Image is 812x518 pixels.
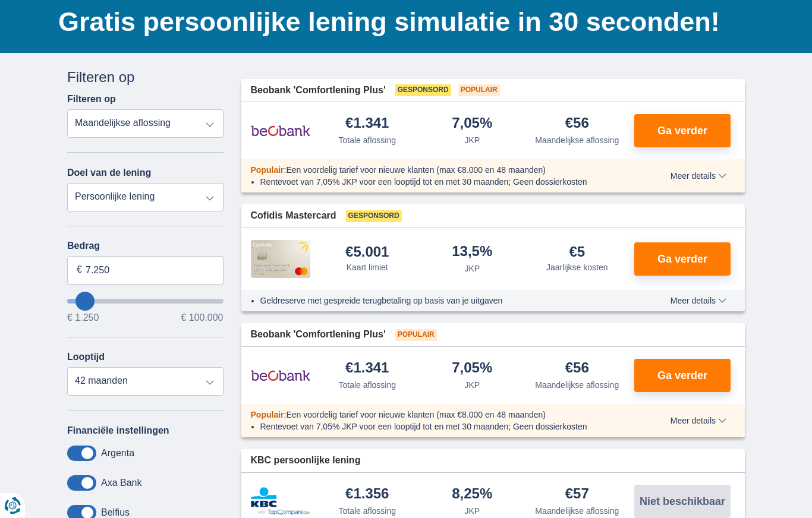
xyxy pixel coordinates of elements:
[67,168,151,178] label: Doel van de lening
[67,313,99,323] span: € 1.250
[251,410,284,419] span: Populair
[395,329,437,341] span: Populair
[657,370,707,381] span: Ga verder
[251,487,310,516] img: product.pl.alt KBC
[251,116,310,146] img: product.pl.alt Beobank
[395,84,451,96] span: Gesponsord
[345,116,389,132] div: €1.341
[569,245,585,259] div: €5
[657,125,707,136] span: Ga verder
[671,416,726,425] span: Meer details
[345,361,389,377] div: €1.341
[546,261,608,273] div: Jaarlijkse kosten
[77,263,82,277] span: €
[535,505,619,517] div: Maandelijkse aflossing
[58,4,745,40] h1: Gratis persoonlijke lening simulatie in 30 seconden!
[338,505,396,517] div: Totale aflossing
[464,505,480,517] div: JKP
[67,299,224,304] input: wantToBorrow
[251,240,310,278] img: product.pl.alt Cofidis CC
[671,296,726,305] span: Meer details
[452,361,492,377] div: 7,05%
[67,94,116,105] label: Filteren op
[452,244,492,260] div: 13,5%
[565,487,589,503] div: €57
[67,425,169,436] label: Financiële instellingen
[535,134,619,146] div: Maandelijkse aflossing
[338,379,396,391] div: Totale aflossing
[452,487,492,503] div: 8,25%
[101,507,130,518] label: Belfius
[260,176,627,188] li: Rentevoet van 7,05% JKP voor een looptijd tot en met 30 maanden; Geen dossierkosten
[464,263,480,274] div: JKP
[640,496,725,507] span: Niet beschikbaar
[657,254,707,264] span: Ga verder
[251,328,386,342] span: Beobank 'Comfortlening Plus'
[464,134,480,146] div: JKP
[458,84,500,96] span: Populair
[251,209,336,223] span: Cofidis Mastercard
[251,165,284,175] span: Populair
[260,295,627,307] li: Geldreserve met gespreide terugbetaling op basis van je uitgaven
[251,361,310,390] img: product.pl.alt Beobank
[67,241,224,251] label: Bedrag
[565,361,589,377] div: €56
[662,416,735,425] button: Meer details
[260,421,627,432] li: Rentevoet van 7,05% JKP voor een looptijd tot en met 30 maanden; Geen dossierkosten
[634,485,731,518] button: Niet beschikbaar
[565,116,589,132] div: €56
[634,359,731,392] button: Ga verder
[346,210,402,222] span: Gesponsord
[101,448,134,459] label: Argenta
[101,478,141,488] label: Axa Bank
[338,134,396,146] div: Totale aflossing
[241,164,637,176] div: :
[345,487,389,503] div: €1.356
[251,454,361,468] span: KBC persoonlijke lening
[671,172,726,180] span: Meer details
[286,165,546,175] span: Een voordelig tarief voor nieuwe klanten (max €8.000 en 48 maanden)
[347,261,388,273] div: Kaart limiet
[345,245,389,259] div: €5.001
[241,409,637,421] div: :
[535,379,619,391] div: Maandelijkse aflossing
[286,410,546,419] span: Een voordelig tarief voor nieuwe klanten (max €8.000 en 48 maanden)
[634,114,731,147] button: Ga verder
[662,296,735,305] button: Meer details
[464,379,480,391] div: JKP
[67,67,224,87] div: Filteren op
[662,171,735,181] button: Meer details
[251,84,386,97] span: Beobank 'Comfortlening Plus'
[181,313,223,323] span: € 100.000
[452,116,492,132] div: 7,05%
[67,352,105,362] label: Looptijd
[634,242,731,276] button: Ga verder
